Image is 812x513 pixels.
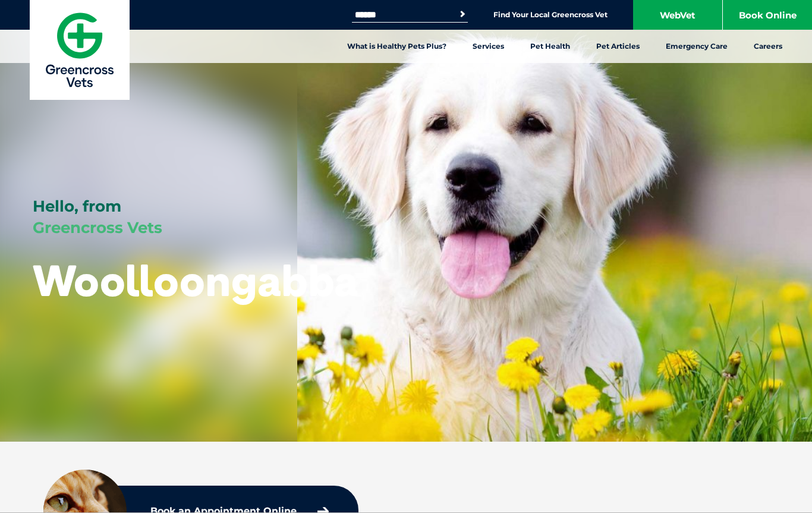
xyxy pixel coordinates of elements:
a: Emergency Care [653,30,741,63]
span: Hello, from [33,197,121,216]
h1: Woolloongabba [33,257,358,304]
button: Search [457,8,468,20]
a: Find Your Local Greencross Vet [493,10,608,20]
a: What is Healthy Pets Plus? [334,30,459,63]
a: Pet Health [517,30,583,63]
a: Services [459,30,517,63]
a: Pet Articles [583,30,653,63]
span: Greencross Vets [33,218,162,237]
a: Careers [741,30,795,63]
